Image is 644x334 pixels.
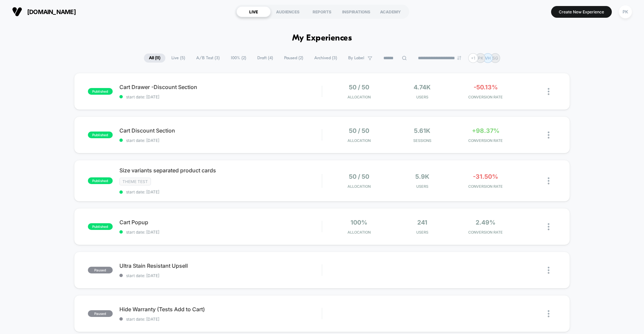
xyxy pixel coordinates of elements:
span: published [88,132,113,138]
span: Users [392,184,452,189]
span: -31.50% [473,173,498,180]
span: All ( 11 ) [144,54,165,63]
span: Cart Discount Section [119,127,322,134]
span: published [88,177,113,184]
span: start date: [DATE] [119,317,322,322]
span: start date: [DATE] [119,273,322,278]
button: [DOMAIN_NAME] [10,6,78,17]
img: close [548,267,549,274]
p: VH [485,56,491,61]
span: 5.61k [414,127,430,134]
p: SG [492,56,498,61]
div: REPORTS [305,6,339,17]
span: -50.13% [474,84,498,91]
span: Sessions [392,138,452,143]
img: end [457,56,461,60]
div: LIVE [236,6,271,17]
img: Visually logo [12,7,22,17]
span: 5.9k [415,173,429,180]
span: Allocation [347,138,371,143]
span: Allocation [347,230,371,235]
span: 4.74k [414,84,431,91]
button: PK [617,5,634,19]
h1: My Experiences [292,33,352,43]
span: start date: [DATE] [119,138,322,143]
span: CONVERSION RATE [455,138,516,143]
span: 50 / 50 [349,173,369,180]
span: Ultra Stain Resistant Upsell [119,262,322,269]
span: Allocation [347,184,371,189]
span: [DOMAIN_NAME] [27,8,76,15]
img: close [548,223,549,230]
span: Size variants separated product cards [119,167,322,174]
span: start date: [DATE] [119,94,322,99]
img: close [548,132,549,139]
span: +98.37% [472,127,499,134]
div: + 1 [468,53,478,63]
button: Create New Experience [551,6,612,18]
span: 100% [351,219,367,226]
span: Hide Warranty (Tests Add to Cart) [119,306,322,313]
div: INSPIRATIONS [339,6,373,17]
span: Archived ( 3 ) [309,54,342,63]
span: By Label [348,56,364,61]
span: Live ( 5 ) [166,54,190,63]
p: PK [478,56,483,61]
img: close [548,310,549,317]
span: Paused ( 2 ) [279,54,308,63]
span: paused [88,267,113,273]
span: 100% ( 2 ) [226,54,251,63]
span: paused [88,310,113,317]
span: A/B Test ( 3 ) [191,54,225,63]
span: 50 / 50 [349,84,369,91]
span: 50 / 50 [349,127,369,134]
span: start date: [DATE] [119,230,322,235]
span: Cart Popup [119,219,322,226]
img: close [548,88,549,95]
span: Draft ( 4 ) [252,54,278,63]
div: AUDIENCES [271,6,305,17]
span: Cart Drawer -Discount Section [119,84,322,90]
span: CONVERSION RATE [455,184,516,189]
span: Theme Test [119,178,151,185]
div: ACADEMY [373,6,408,17]
span: published [88,223,113,230]
span: Users [392,95,452,99]
span: 2.49% [476,219,495,226]
span: 241 [417,219,427,226]
span: published [88,88,113,95]
span: Allocation [347,95,371,99]
span: start date: [DATE] [119,189,322,194]
div: PK [619,5,632,18]
span: CONVERSION RATE [455,95,516,99]
span: Users [392,230,452,235]
img: close [548,177,549,184]
span: CONVERSION RATE [455,230,516,235]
